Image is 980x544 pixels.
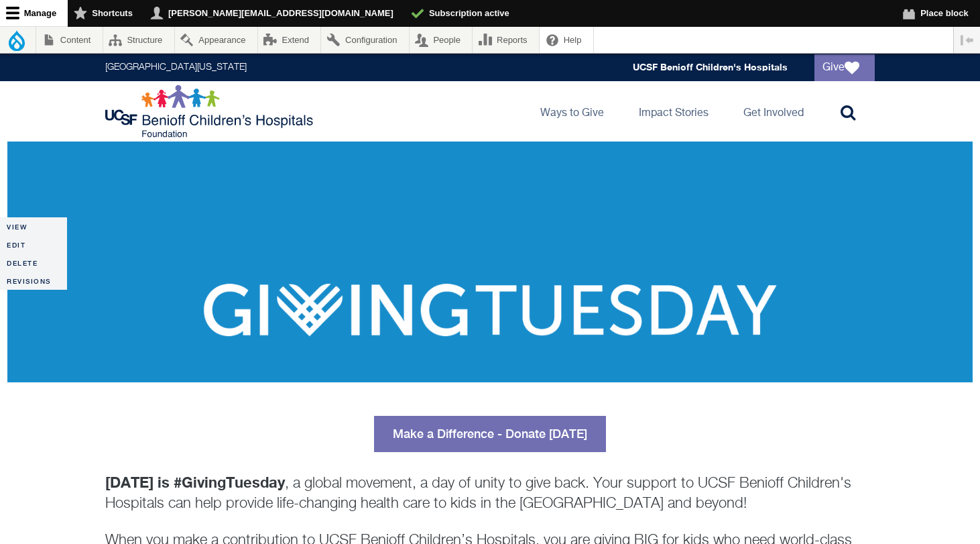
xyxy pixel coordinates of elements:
a: Help [540,27,593,53]
a: Give [814,54,875,81]
a: UCSF Benioff Children's Hospitals [633,62,788,73]
a: Appearance [175,27,257,53]
a: Extend [258,27,321,53]
a: Make a Difference - Donate [DATE] [374,416,606,452]
a: Ways to Give [530,81,615,142]
button: Vertical orientation [954,27,980,53]
a: [GEOGRAPHIC_DATA][US_STATE] [105,63,247,72]
a: Get Involved [733,81,814,142]
img: Logo for UCSF Benioff Children's Hospitals Foundation [105,85,316,138]
a: Structure [103,27,174,53]
a: Reports [473,27,539,53]
p: , a global movement, a day of unity to give back. Your support to UCSF Benioff Children's Hospita... [105,472,875,514]
a: Configuration [321,27,408,53]
a: Content [36,27,103,53]
a: Impact Stories [628,81,719,142]
a: People [410,27,473,53]
strong: [DATE] is #GivingTuesday [105,474,285,491]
